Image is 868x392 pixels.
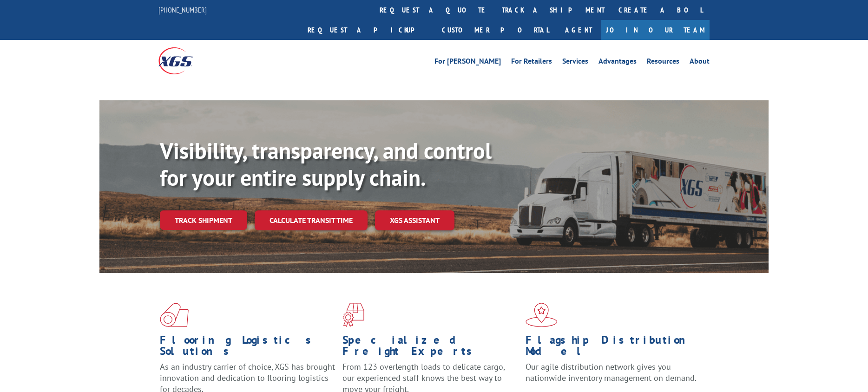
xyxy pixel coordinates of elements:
a: Resources [647,58,679,68]
h1: Flooring Logistics Solutions [160,334,335,361]
img: xgs-icon-total-supply-chain-intelligence-red [160,303,189,327]
a: For [PERSON_NAME] [434,58,501,68]
a: Agent [556,20,601,40]
img: xgs-icon-flagship-distribution-model-red [526,303,558,327]
span: Our agile distribution network gives you nationwide inventory management on demand. [526,361,697,383]
b: Visibility, transparency, and control for your entire supply chain. [160,136,492,192]
a: Request a pickup [301,20,435,40]
a: XGS ASSISTANT [375,210,454,230]
h1: Specialized Freight Experts [342,334,518,361]
a: Customer Portal [435,20,556,40]
a: For Retailers [511,58,552,68]
a: Join Our Team [601,20,710,40]
a: Track shipment [160,210,247,230]
h1: Flagship Distribution Model [526,334,701,361]
a: [PHONE_NUMBER] [158,5,207,14]
a: Advantages [598,58,637,68]
a: Services [562,58,588,68]
img: xgs-icon-focused-on-flooring-red [342,303,364,327]
a: About [690,58,710,68]
a: Calculate transit time [255,210,368,230]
